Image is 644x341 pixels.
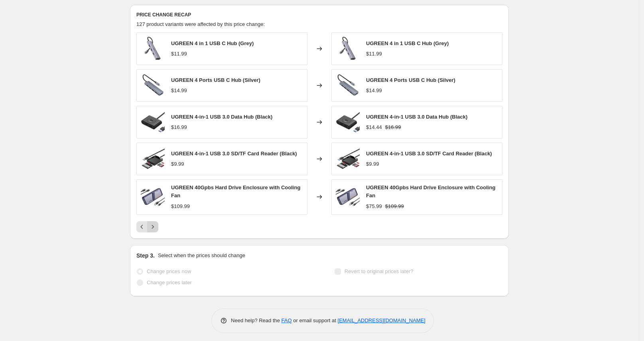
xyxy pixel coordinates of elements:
span: UGREEN 4-in-1 USB 3.0 SD/TF Card Reader (Black) [171,151,297,157]
button: Previous [136,221,148,232]
div: $11.99 [366,50,382,58]
div: $14.99 [171,87,187,95]
h2: Step 3. [136,252,155,260]
span: UGREEN 4 in 1 USB C Hub (Grey) [171,40,254,46]
div: $9.99 [366,160,379,168]
img: ugreen-4-in-1-usb-30-sdtf-card-reader-215966_80x.png [141,147,165,171]
span: Revert to original prices later? [345,268,414,274]
a: FAQ [282,317,292,323]
span: UGREEN 4 Ports USB C Hub (Silver) [171,77,260,83]
span: or email support at [292,317,338,323]
button: Next [147,221,158,232]
img: ugreen-4-ports-usb-c-hub-445216_80x.png [141,73,165,97]
span: UGREEN 4-in-1 USB 3.0 SD/TF Card Reader (Black) [366,151,492,157]
img: ugreen-4-ports-usb-c-hub-445216_80x.png [336,73,360,97]
span: Change prices now [147,268,191,274]
span: UGREEN 4 in 1 USB C Hub (Grey) [366,40,449,46]
span: UGREEN 40Gpbs Hard Drive Enclosure with Cooling Fan [171,184,300,198]
p: Select when the prices should change [158,252,245,260]
span: 127 product variants were affected by this price change: [136,21,265,27]
div: $16.99 [171,123,187,131]
span: UGREEN 40Gpbs Hard Drive Enclosure with Cooling Fan [366,184,495,198]
nav: Pagination [136,221,158,232]
div: $14.44 [366,123,382,131]
strike: $109.99 [385,202,404,210]
img: ugreen-40gpbs-hard-drive-enclosure-with-cooling-fan-379401_80x.png [141,185,165,209]
span: Need help? Read the [231,317,282,323]
span: Change prices later [147,280,192,285]
img: ugreen-4-in-1-usb-c-hub-800394_80x.png [336,37,360,61]
strike: $16.99 [385,123,401,131]
span: UGREEN 4-in-1 USB 3.0 Data Hub (Black) [171,114,272,120]
div: $14.99 [366,87,382,95]
div: $11.99 [171,50,187,58]
span: UGREEN 4-in-1 USB 3.0 Data Hub (Black) [366,114,467,120]
div: $75.99 [366,202,382,210]
h6: PRICE CHANGE RECAP [136,12,502,18]
img: ugreen-4-in-1-usb-30-data-hub-739810_80x.png [336,110,360,134]
div: $9.99 [171,160,184,168]
span: UGREEN 4 Ports USB C Hub (Silver) [366,77,455,83]
img: ugreen-4-in-1-usb-c-hub-800394_80x.png [141,37,165,61]
img: ugreen-4-in-1-usb-30-data-hub-739810_80x.png [141,110,165,134]
a: [EMAIL_ADDRESS][DOMAIN_NAME] [338,317,425,323]
div: $109.99 [171,202,190,210]
img: ugreen-4-in-1-usb-30-sdtf-card-reader-215966_80x.png [336,147,360,171]
img: ugreen-40gpbs-hard-drive-enclosure-with-cooling-fan-379401_80x.png [336,185,360,209]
